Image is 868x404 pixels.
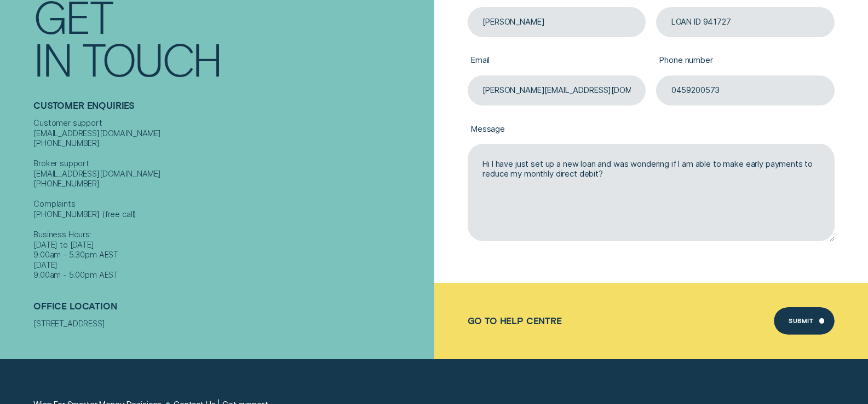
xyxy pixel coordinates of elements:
[82,37,221,80] div: Touch
[774,307,835,335] button: Submit
[33,100,429,118] h2: Customer Enquiries
[468,144,835,241] textarea: Hi I have just set up a new loan and was wondering if I am able to make early payments to reduce ...
[468,116,835,144] label: Message
[468,48,646,75] label: Email
[468,315,562,326] a: Go to Help Centre
[33,300,429,318] h2: Office Location
[33,118,429,280] div: Customer support [EMAIL_ADDRESS][DOMAIN_NAME] [PHONE_NUMBER] Broker support [EMAIL_ADDRESS][DOMAI...
[656,48,835,75] label: Phone number
[33,37,72,80] div: In
[33,318,429,329] div: [STREET_ADDRESS]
